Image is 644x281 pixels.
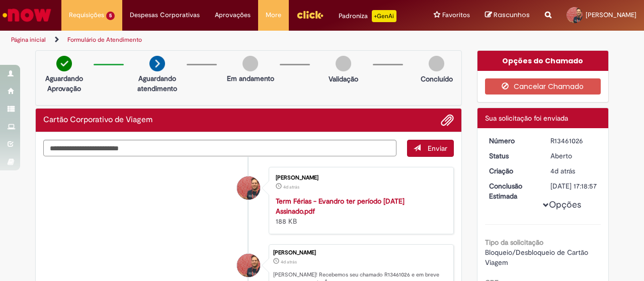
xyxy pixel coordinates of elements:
[494,10,530,20] span: Rascunhos
[481,151,543,161] dt: Status
[281,259,297,265] time: 29/08/2025 09:18:53
[283,184,299,190] span: 4d atrás
[215,10,251,20] span: Aprovações
[485,238,543,247] b: Tipo da solicitação
[550,166,575,175] time: 29/08/2025 09:18:53
[273,250,448,256] div: [PERSON_NAME]
[586,11,636,19] span: [PERSON_NAME]
[237,176,260,200] div: Gabriel Dourado Bianchini
[296,7,324,22] img: click_logo_yellow_360x200.png
[283,184,299,190] time: 29/08/2025 09:17:45
[276,197,405,216] a: Term Férias - Evandro ter período [DATE] Assinado.pdf
[481,166,543,176] dt: Criação
[276,175,443,181] div: [PERSON_NAME]
[11,36,46,44] a: Página inicial
[67,36,142,44] a: Formulário de Atendimento
[550,136,597,146] div: R13461026
[43,140,396,156] textarea: Digite sua mensagem aqui...
[407,140,454,157] button: Enviar
[329,74,358,84] p: Validação
[421,74,453,84] p: Concluído
[8,31,422,49] ul: Trilhas de página
[428,144,447,153] span: Enviar
[441,114,454,127] button: Adicionar anexos
[485,248,590,267] span: Bloqueio/Desbloqueio de Cartão Viagem
[149,56,165,71] img: arrow-next.png
[56,56,72,71] img: check-circle-green.png
[372,10,396,22] p: +GenAi
[276,196,443,226] div: 188 KB
[429,56,444,71] img: img-circle-grey.png
[40,73,89,93] p: Aguardando Aprovação
[485,114,568,123] span: Sua solicitação foi enviada
[237,254,260,277] div: Gabriel Dourado Bianchini
[43,116,152,125] h2: Cartão Corporativo de Viagem Histórico de tíquete
[481,136,543,146] dt: Número
[442,10,470,20] span: Favoritos
[281,259,297,265] span: 4d atrás
[477,51,609,71] div: Opções do Chamado
[485,11,530,20] a: Rascunhos
[550,151,597,161] div: Aberto
[339,10,396,22] div: Padroniza
[336,56,351,71] img: img-circle-grey.png
[1,5,53,25] img: ServiceNow
[69,10,104,20] span: Requisições
[133,73,182,93] p: Aguardando atendimento
[227,73,274,83] p: Em andamento
[130,10,200,20] span: Despesas Corporativas
[481,181,543,201] dt: Conclusão Estimada
[485,78,601,95] button: Cancelar Chamado
[243,56,258,71] img: img-circle-grey.png
[550,166,597,176] div: 29/08/2025 09:18:53
[550,181,597,191] div: [DATE] 17:18:57
[266,10,281,20] span: More
[550,166,575,175] span: 4d atrás
[106,12,115,20] span: 5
